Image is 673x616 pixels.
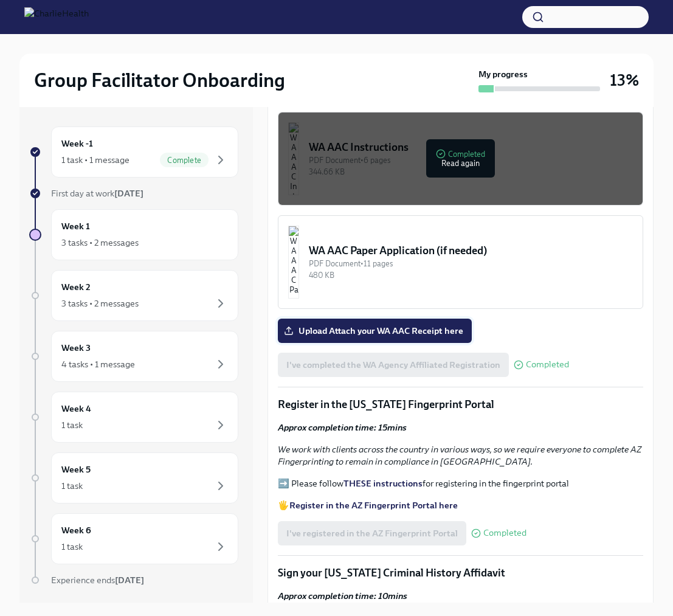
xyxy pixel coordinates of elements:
div: 480 KB [309,269,633,281]
h6: Week 4 [61,402,91,415]
p: Sign your [US_STATE] Criminal History Affidavit [278,566,643,580]
div: PDF Document • 6 pages [309,154,633,166]
button: WA AAC InstructionsPDF Document•6 pages344.66 KBCompletedRead again [278,112,643,206]
a: Week 61 task [29,513,238,564]
div: 3 tasks • 2 messages [61,297,139,310]
h2: Group Facilitator Onboarding [34,68,285,92]
h6: Week 5 [61,463,91,476]
img: WA AAC Paper Application (if needed) [288,226,299,299]
a: Week -11 task • 1 messageComplete [29,126,238,178]
p: Register in the [US_STATE] Fingerprint Portal [278,397,643,412]
h6: Week 2 [61,280,91,294]
strong: [DATE] [114,188,143,199]
em: We work with clients across the country in various ways, so we require everyone to complete AZ Fi... [278,444,641,467]
a: Week 34 tasks • 1 message [29,331,238,382]
div: 344.66 KB [309,166,633,178]
h6: Week 6 [61,524,91,537]
h6: Week 3 [61,341,91,355]
div: WA AAC Paper Application (if needed) [309,243,633,258]
strong: [DATE] [115,575,144,586]
strong: My progress [478,68,528,80]
a: Register in the AZ Fingerprint Portal here [289,500,458,511]
a: Week 41 task [29,392,238,443]
div: PDF Document • 11 pages [309,258,633,269]
div: 1 task [61,480,83,492]
div: 1 task [61,419,83,431]
a: Week 51 task [29,452,238,504]
div: WA AAC Instructions [309,140,633,154]
a: Week 23 tasks • 2 messages [29,270,238,321]
p: 🖐️ [278,499,643,511]
label: Upload Attach your WA AAC Receipt here [278,319,472,343]
span: Completed [483,528,526,538]
strong: Approx completion time: 10mins [278,590,407,601]
a: First day at work[DATE] [29,187,238,199]
span: Experience ends [51,575,144,586]
span: Completed [526,360,569,369]
a: THESE instructions [343,478,423,489]
img: WA AAC Instructions [288,122,299,195]
h6: Week 1 [61,220,90,233]
span: First day at work [51,188,143,199]
div: 1 task [61,541,83,553]
button: WA AAC Paper Application (if needed)PDF Document•11 pages480 KB [278,215,643,309]
h3: 13% [610,69,639,91]
img: CharlieHealth [24,7,89,27]
div: 4 tasks • 1 message [61,358,135,370]
p: ➡️ Please follow for registering in the fingerprint portal [278,477,643,490]
h6: Week -1 [61,137,93,150]
div: 1 task • 1 message [61,154,129,166]
div: 3 tasks • 2 messages [61,237,139,249]
a: Week 13 tasks • 2 messages [29,209,238,260]
strong: Approx completion time: 15mins [278,422,407,433]
span: Complete [160,156,209,165]
span: Upload Attach your WA AAC Receipt here [286,325,463,337]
